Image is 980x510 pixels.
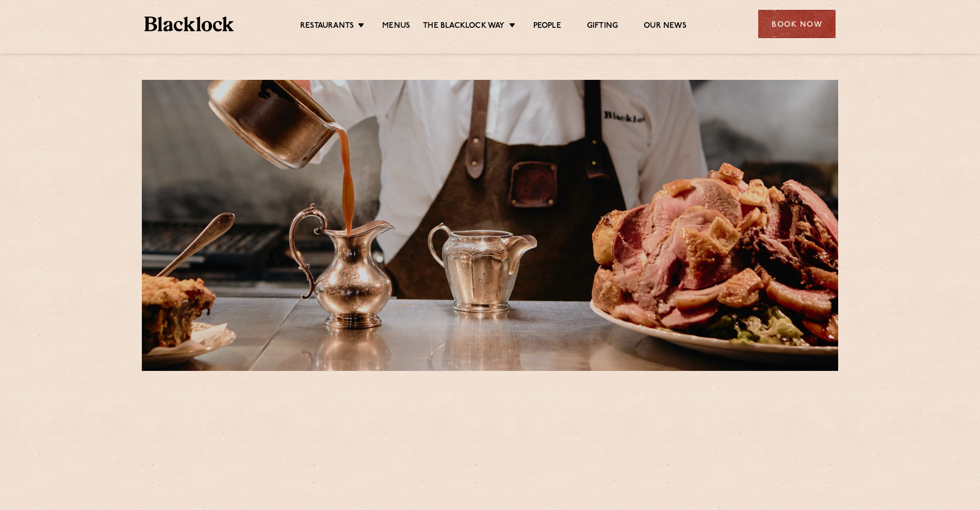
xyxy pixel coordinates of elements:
a: People [533,21,561,32]
a: Restaurants [300,21,354,32]
img: BL_Textured_Logo-footer-cropped.svg [144,16,234,31]
a: Our News [644,21,687,32]
a: The Blacklock Way [423,21,504,32]
div: Book Now [758,10,836,38]
a: Gifting [587,21,618,32]
a: Menus [382,21,410,32]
